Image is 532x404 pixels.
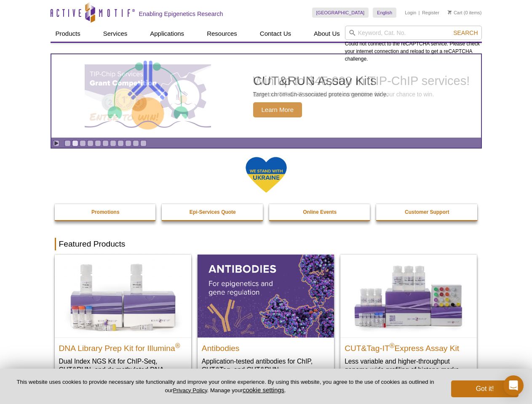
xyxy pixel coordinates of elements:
[198,255,334,382] a: All Antibodies Antibodies Application-tested antibodies for ChIP, CUT&Tag, and CUT&RUN.
[51,26,86,42] a: Products
[53,140,59,146] a: Toggle autoplay
[110,140,116,146] a: Go to slide 7
[162,204,264,220] a: Epi-Services Quote
[55,204,157,220] a: Promotions
[243,386,284,393] button: cookie settings
[145,26,189,42] a: Applications
[376,204,478,220] a: Customer Support
[13,378,437,394] p: This website uses cookies to provide necessary site functionality and improve your online experie...
[451,380,519,397] button: Got it!
[390,342,395,349] sup: ®
[102,140,109,146] a: Go to slide 6
[312,8,369,18] a: [GEOGRAPHIC_DATA]
[118,140,124,146] a: Go to slide 8
[245,156,287,194] img: We Stand With Ukraine
[303,209,337,215] strong: Online Events
[405,209,449,215] strong: Customer Support
[175,342,180,349] sup: ®
[55,255,191,337] img: DNA Library Prep Kit for Illumina
[419,8,420,18] li: |
[98,26,133,42] a: Services
[64,140,71,146] a: Go to slide 1
[405,10,416,16] a: Login
[190,209,236,215] strong: Epi-Services Quote
[345,26,482,40] input: Keyword, Cat. No.
[87,140,94,146] a: Go to slide 4
[55,255,191,391] a: DNA Library Prep Kit for Illumina DNA Library Prep Kit for Illumina® Dual Index NGS Kit for ChIP-...
[309,26,345,42] a: About Us
[453,29,478,36] span: Search
[140,140,147,146] a: Go to slide 11
[139,10,223,18] h2: Enabling Epigenetics Research
[55,238,478,250] h2: Featured Products
[503,375,524,396] div: Open Intercom Messenger
[345,340,473,353] h2: CUT&Tag-IT Express Assay Kit
[133,140,139,146] a: Go to slide 10
[373,8,396,18] a: English
[198,255,334,337] img: All Antibodies
[340,255,477,382] a: CUT&Tag-IT® Express Assay Kit CUT&Tag-IT®Express Assay Kit Less variable and higher-throughput ge...
[448,10,452,14] img: Your Cart
[59,340,187,353] h2: DNA Library Prep Kit for Illumina
[451,29,480,37] button: Search
[95,140,101,146] a: Go to slide 5
[202,26,242,42] a: Resources
[173,387,207,393] a: Privacy Policy
[255,26,296,42] a: Contact Us
[72,140,78,146] a: Go to slide 2
[448,10,462,16] a: Cart
[340,255,477,337] img: CUT&Tag-IT® Express Assay Kit
[80,140,86,146] a: Go to slide 3
[448,8,482,18] li: (0 items)
[422,10,439,16] a: Register
[345,26,482,63] div: Could not connect to the reCAPTCHA service. Please check your internet connection and reload to g...
[59,357,187,383] p: Dual Index NGS Kit for ChIP-Seq, CUT&RUN, and ds methylated DNA assays.
[91,209,120,215] strong: Promotions
[345,357,473,374] p: Less variable and higher-throughput genome-wide profiling of histone marks​.
[202,340,330,353] h2: Antibodies
[269,204,371,220] a: Online Events
[125,140,131,146] a: Go to slide 9
[202,357,330,374] p: Application-tested antibodies for ChIP, CUT&Tag, and CUT&RUN.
